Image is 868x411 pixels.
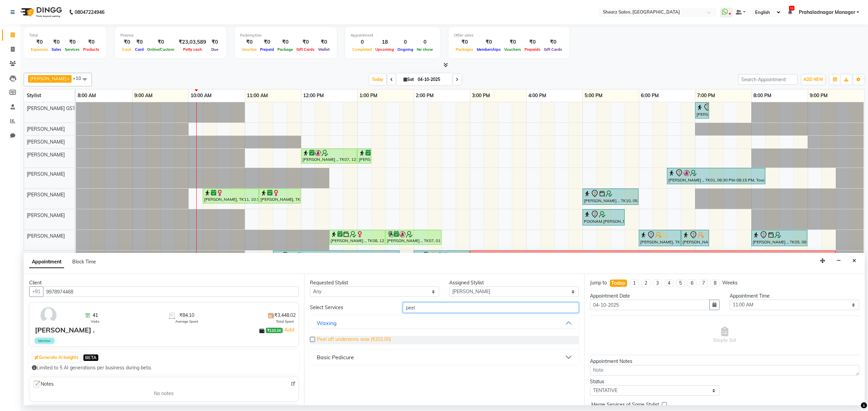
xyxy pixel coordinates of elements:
[711,279,719,287] li: 8
[295,38,316,46] div: ₹0
[274,312,296,319] span: ₹3,448.02
[203,190,258,202] div: [PERSON_NAME], TK11, 10:15 AM-11:15 AM, Haircut By Master Stylist- [DEMOGRAPHIC_DATA]
[120,33,221,38] div: Finance
[29,38,50,46] div: ₹0
[802,75,825,84] button: ADD NEW
[695,91,717,101] a: 7:00 PM
[590,358,859,365] div: Appointment Notes
[258,38,276,46] div: ₹0
[583,190,638,204] div: [PERSON_NAME] ., TK10, 05:00 PM-06:00 PM, Haircut By Master Stylist - [DEMOGRAPHIC_DATA]
[696,103,708,117] div: [PERSON_NAME] ., TK01, 07:00 PM-07:15 PM, Eyebrow threading with senior
[266,328,282,333] span: ₹110.24
[76,91,98,101] a: 8:00 AM
[454,33,564,38] div: Other sales
[175,319,198,324] span: Average Spent
[35,325,95,335] div: [PERSON_NAME] .
[358,150,371,163] div: [PERSON_NAME] ., TK07, 01:00 PM-01:15 PM, Eyebrow threading
[313,317,576,329] button: Waxing
[83,354,98,361] span: BETA
[752,231,807,245] div: [PERSON_NAME] ., TK05, 08:00 PM-09:00 PM, Haircut By Sr.Stylist - [DEMOGRAPHIC_DATA]
[27,92,41,99] span: Stylist
[402,77,416,82] span: Sat
[374,47,396,52] span: Upcoming
[583,91,604,101] a: 5:00 PM
[415,38,435,46] div: 0
[738,74,797,85] input: Search Appointment
[283,326,295,334] a: Add
[305,304,398,311] div: Select Services
[317,353,354,361] div: Basic Pedicure
[276,38,295,46] div: ₹0
[27,212,65,218] span: [PERSON_NAME]
[351,33,435,38] div: Appointment
[358,91,379,101] a: 1:00 PM
[649,252,657,258] div: desk
[313,351,576,363] button: Basic Pedicure
[133,91,154,101] a: 9:00 AM
[295,47,316,52] span: Gift Cards
[396,47,415,52] span: Ongoing
[630,279,639,287] li: 1
[676,279,685,287] li: 5
[179,312,194,319] span: ₹84.10
[403,302,579,313] input: Search by service name
[415,47,435,52] span: No show
[120,38,133,46] div: ₹0
[50,47,63,52] span: Sales
[799,9,855,16] span: Prahaladnagar Manager
[176,38,209,46] div: ₹23,03,589
[722,279,737,286] div: Weeks
[50,38,63,46] div: ₹0
[17,3,64,22] img: logo
[316,38,331,46] div: ₹0
[63,38,81,46] div: ₹0
[260,190,300,202] div: [PERSON_NAME], TK11, 11:15 AM-12:00 PM, [PERSON_NAME] Faded with Master
[282,326,295,334] span: |
[27,126,65,132] span: [PERSON_NAME]
[66,76,70,81] a: x
[699,279,708,287] li: 7
[590,279,607,286] div: Jump to
[209,38,221,46] div: ₹0
[133,47,145,52] span: Card
[27,105,98,111] span: [PERSON_NAME] GSTIN - 21123
[27,233,65,239] span: [PERSON_NAME]
[752,91,773,101] a: 8:00 PM
[414,91,435,101] a: 2:00 PM
[27,171,65,177] span: [PERSON_NAME]
[29,256,64,268] span: Appointment
[317,336,391,344] span: Peel off underarms wax (₹202.00)
[688,279,696,287] li: 6
[808,91,829,101] a: 9:00 PM
[29,33,101,38] div: Total
[32,364,296,371] div: Limited to 5 AI generations per business during beta.
[72,259,96,265] span: Block Time
[210,47,220,52] span: Due
[154,390,174,397] span: No notes
[29,47,50,52] span: Expenses
[449,279,579,286] div: Assigned Stylist
[302,150,356,163] div: [PERSON_NAME] ., TK07, 12:00 PM-01:00 PM, Cirepil Roll On Wax
[668,169,765,183] div: [PERSON_NAME] ., TK01, 06:30 PM-08:15 PM, Touch up - upto 2 Inch - Inoa
[665,279,673,287] li: 4
[27,139,65,145] span: [PERSON_NAME]
[81,38,101,46] div: ₹0
[369,74,386,85] span: Today
[713,327,736,344] span: Empty list
[849,256,859,266] button: Close
[475,47,502,52] span: Memberships
[39,305,58,325] img: avatar
[120,47,133,52] span: Cash
[145,38,176,46] div: ₹0
[682,231,708,245] div: [PERSON_NAME], TK06, 06:45 PM-07:15 PM, [PERSON_NAME] Color - Inoa
[639,91,660,101] a: 6:00 PM
[396,38,415,46] div: 0
[189,91,213,101] a: 10:00 AM
[527,91,548,101] a: 4:00 PM
[276,47,295,52] span: Package
[583,210,624,224] div: POONAM.[PERSON_NAME] ., TK04, 05:00 PM-05:45 PM, K- HairWash & Blow Dry - Below Shoulder
[81,47,101,52] span: Products
[642,279,650,287] li: 2
[93,312,98,319] span: 41
[63,47,81,52] span: Services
